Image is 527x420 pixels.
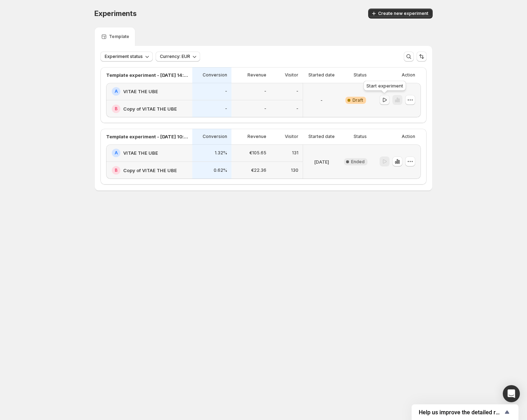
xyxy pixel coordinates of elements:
p: Status [354,134,367,139]
p: Conversion [203,72,227,78]
p: - [225,89,227,94]
p: Action [402,72,415,78]
span: Experiment status [105,54,143,59]
h2: VITAE THE UBE [123,88,158,95]
h2: B [115,106,118,112]
button: Sort the results [417,52,427,62]
h2: Copy of VITAE THE UBE [123,167,177,174]
span: Create new experiment [378,11,428,16]
p: Visitor [285,72,298,78]
p: Revenue [247,134,266,139]
div: Open Intercom Messenger [503,385,520,402]
p: - [225,106,227,112]
p: Revenue [247,72,266,78]
p: - [264,106,266,112]
h2: A [115,89,118,94]
p: Template experiment - [DATE] 10:47:43 [106,133,188,140]
p: Conversion [203,134,227,139]
p: - [296,89,298,94]
h2: B [115,168,118,173]
p: Template [109,34,129,39]
button: Create new experiment [368,9,433,18]
p: - [320,97,323,104]
p: €22.36 [251,168,266,173]
p: Visitor [285,134,298,139]
p: Status [354,72,367,78]
p: €105.65 [249,150,266,156]
p: [DATE] [314,158,329,165]
p: 0.62% [214,168,227,173]
h2: A [115,150,118,156]
p: Action [402,134,415,139]
p: - [296,106,298,112]
p: 130 [291,168,298,173]
span: Help us improve the detailed report for A/B campaigns [419,409,503,416]
h2: Copy of VITAE THE UBE [123,105,177,112]
p: 131 [292,150,298,156]
p: Started date [308,72,335,78]
button: Experiment status [100,52,153,62]
button: Currency: EUR [156,52,200,62]
p: 1.32% [215,150,227,156]
span: Ended [351,159,365,165]
span: Experiments [94,9,137,18]
p: Started date [308,134,335,139]
button: Show survey - Help us improve the detailed report for A/B campaigns [419,408,511,416]
span: Currency: EUR [160,54,190,59]
p: - [264,89,266,94]
h2: VITAE THE UBE [123,149,158,156]
span: Draft [353,97,363,103]
p: Template experiment - [DATE] 14:14:21 [106,71,188,79]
